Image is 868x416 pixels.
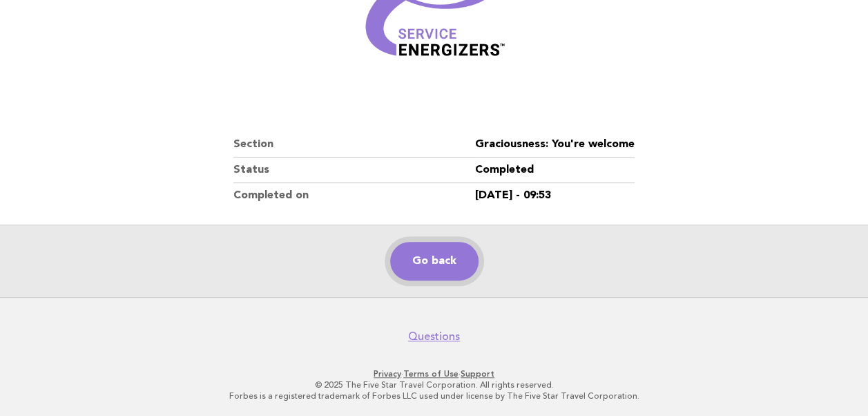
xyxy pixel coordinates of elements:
dt: Completed on [233,183,475,208]
a: Privacy [374,369,401,379]
dt: Status [233,158,475,183]
dd: Completed [475,158,635,183]
a: Support [461,369,494,379]
p: © 2025 The Five Star Travel Corporation. All rights reserved. [19,379,849,390]
p: · · [19,368,849,379]
a: Go back [390,242,479,281]
dd: Graciousness: You're welcome [475,132,635,158]
a: Questions [408,330,460,343]
dt: Section [233,132,475,158]
p: Forbes is a registered trademark of Forbes LLC used under license by The Five Star Travel Corpora... [19,390,849,401]
dd: [DATE] - 09:53 [475,183,635,208]
a: Terms of Use [403,369,459,379]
